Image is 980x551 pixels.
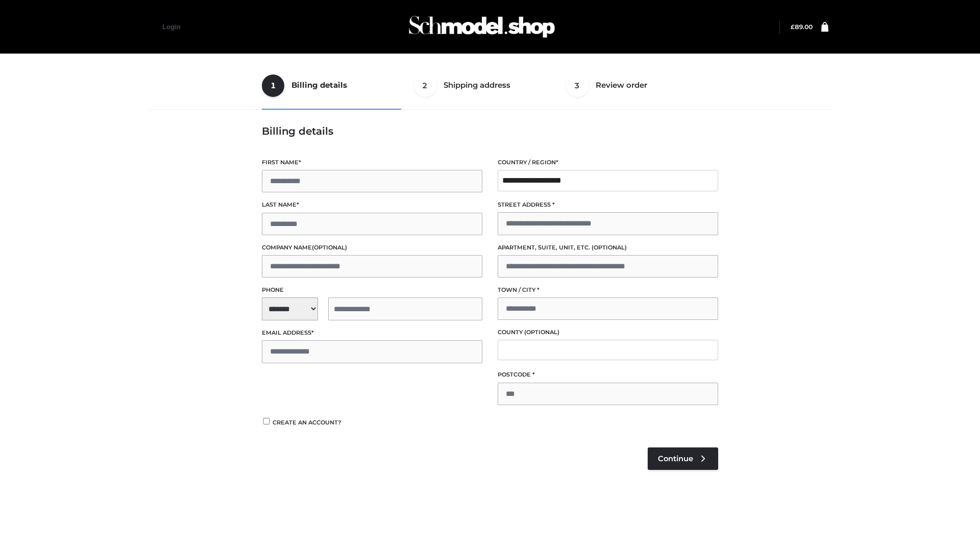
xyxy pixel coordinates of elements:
[405,7,558,47] img: Schmodel Admin 964
[262,200,482,210] label: Last name
[791,23,795,31] span: £
[262,158,482,167] label: First name
[524,329,559,336] span: (optional)
[648,447,718,470] a: Continue
[498,158,718,167] label: Country / Region
[262,285,482,295] label: Phone
[273,419,341,426] span: Create an account?
[312,244,347,251] span: (optional)
[262,418,271,424] input: Create an account?
[498,328,718,337] label: County
[498,243,718,253] label: Apartment, suite, unit, etc.
[498,285,718,295] label: Town / City
[262,328,482,338] label: Email address
[658,454,693,463] span: Continue
[262,125,718,137] h3: Billing details
[791,23,813,31] bdi: 89.00
[262,243,482,253] label: Company name
[162,23,180,31] a: Login
[498,200,718,210] label: Street address
[592,244,627,251] span: (optional)
[498,370,718,380] label: Postcode
[791,23,813,31] a: £89.00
